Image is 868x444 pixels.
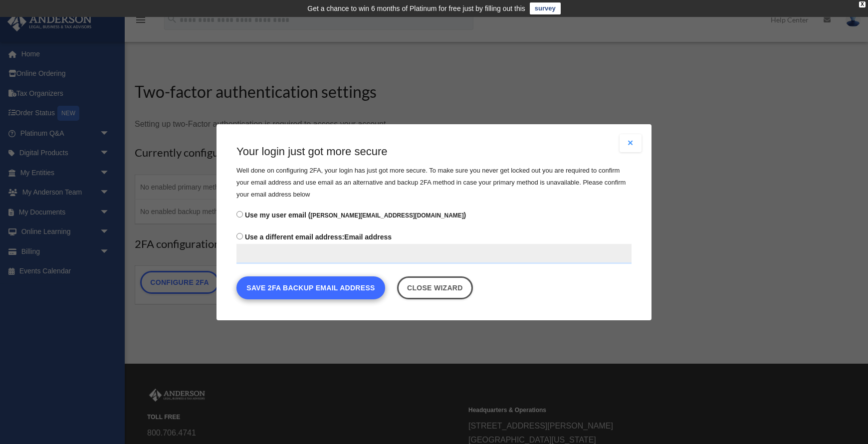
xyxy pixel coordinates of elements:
[236,229,632,263] label: Email address
[859,1,866,7] div: close
[245,232,344,240] span: Use a different email address:
[620,134,642,152] button: Close modal
[245,211,466,219] span: Use my user email ( )
[236,276,385,299] button: Save 2FA backup email address
[397,276,473,299] a: Close wizard
[530,2,561,14] a: survey
[236,232,243,239] input: Use a different email address:Email address
[236,164,632,200] p: Well done on configuring 2FA, your login has just got more secure. To make sure you never get loc...
[236,144,632,160] h3: Your login just got more secure
[310,212,463,219] small: [PERSON_NAME][EMAIL_ADDRESS][DOMAIN_NAME]
[236,211,243,217] input: Use my user email ([PERSON_NAME][EMAIL_ADDRESS][DOMAIN_NAME])
[307,2,525,14] div: Get a chance to win 6 months of Platinum for free just by filling out this
[236,243,632,263] input: Use a different email address:Email address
